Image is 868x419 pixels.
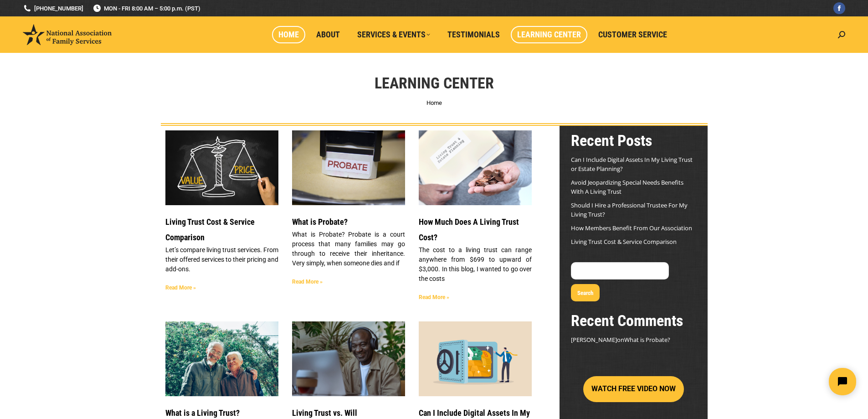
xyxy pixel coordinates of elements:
a: Living Trust Cost & Service Comparison [165,217,255,242]
a: Should I Hire a Professional Trustee For My Living Trust? [571,201,688,218]
h2: Recent Posts [571,130,696,150]
img: Living Trust Service and Price Comparison Blog Image [164,130,279,206]
button: WATCH FREE VIDEO NOW [583,376,684,402]
h2: Recent Comments [571,310,696,331]
span: Home [278,30,299,40]
a: LIVING TRUST VS. WILL [292,321,405,396]
a: What is Probate? [624,336,670,344]
a: [PHONE_NUMBER] [23,4,83,13]
a: WATCH FREE VIDEO NOW [583,385,684,393]
a: Secure Your DIgital Assets [419,321,532,396]
a: What is Probate? [292,130,405,205]
span: Customer Service [598,30,667,40]
span: Learning Center [517,30,581,40]
img: Living Trust Cost [418,124,533,211]
p: Let’s compare living trust services. From their offered services to their pricing and add-ons. [165,245,278,274]
a: Home [426,99,442,106]
p: The cost to a living trust can range anywhere from $699 to upward of $3,000. In this blog, I want... [419,245,532,284]
a: Read more about What is Probate? [292,279,323,285]
a: Learning Center [511,26,587,43]
a: Read more about How Much Does A Living Trust Cost? [419,294,449,300]
a: Living Trust Service and Price Comparison Blog Image [165,130,278,205]
a: Header Image Happy Family. WHAT IS A LIVING TRUST? [165,321,278,396]
h1: Learning Center [375,73,494,93]
span: MON - FRI 8:00 AM – 5:00 p.m. (PST) [92,4,200,13]
a: Avoid Jeopardizing Special Needs Benefits With A Living Trust [571,178,683,196]
a: How Much Does A Living Trust Cost? [419,217,519,242]
a: About [310,26,346,43]
img: National Association of Family Services [23,24,112,45]
a: Customer Service [592,26,673,43]
span: Testimonials [447,30,500,40]
img: What is Probate? [291,130,406,206]
a: What is a Living Trust? [165,408,240,418]
a: Living Trust Cost [419,130,532,205]
a: Can I Include Digital Assets In My Living Trust or Estate Planning? [571,155,693,173]
a: What is Probate? [292,217,348,227]
a: Facebook page opens in new window [833,2,845,14]
img: Header Image Happy Family. WHAT IS A LIVING TRUST? [164,321,279,397]
span: Services & Events [357,30,430,40]
span: About [316,30,340,40]
img: Secure Your DIgital Assets [418,321,533,397]
a: How Members Benefit From Our Association [571,224,692,232]
a: Living Trust Cost & Service Comparison [571,238,677,246]
img: LIVING TRUST VS. WILL [291,321,406,397]
button: Search [571,284,600,301]
a: Living Trust vs. Will [292,408,357,418]
a: Home [272,26,305,43]
footer: on [571,335,696,344]
a: Read more about Living Trust Cost & Service Comparison [165,285,196,291]
a: Testimonials [441,26,506,43]
span: [PERSON_NAME] [571,336,617,344]
iframe: Tidio Chat [707,360,864,403]
p: What is Probate? Probate is a court process that many families may go through to receive their in... [292,230,405,268]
